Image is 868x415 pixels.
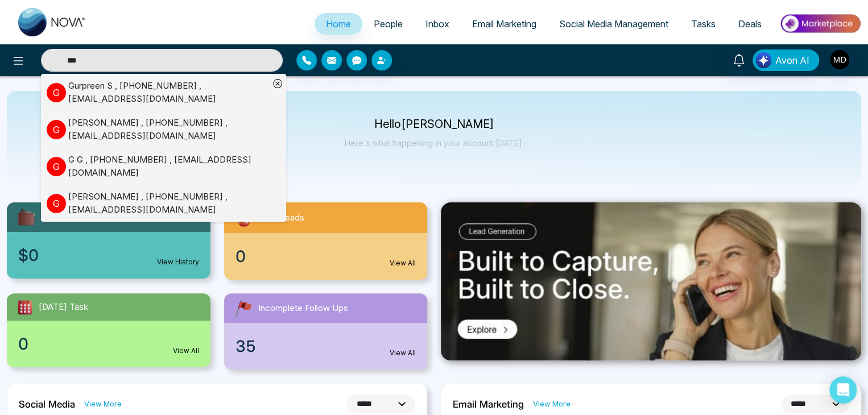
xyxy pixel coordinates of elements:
[345,119,524,129] p: Hello [PERSON_NAME]
[374,18,403,30] span: People
[18,8,86,36] img: Nova CRM Logo
[362,13,414,35] a: People
[16,298,34,316] img: todayTask.svg
[68,80,269,105] div: Gurpreen S , [PHONE_NUMBER] , [EMAIL_ADDRESS][DOMAIN_NAME]
[19,399,75,410] h2: Social Media
[472,18,536,30] span: Email Marketing
[461,13,548,35] a: Email Marketing
[775,53,809,67] span: Avon AI
[390,348,416,358] a: View All
[453,399,524,410] h2: Email Marketing
[217,202,435,280] a: New Leads0View All
[258,302,348,315] span: Incomplete Follow Ups
[727,13,773,35] a: Deals
[830,50,849,69] img: User Avatar
[738,18,762,30] span: Deals
[235,334,256,358] span: 35
[217,293,435,370] a: Incomplete Follow Ups35View All
[39,301,88,314] span: [DATE] Task
[173,346,199,356] a: View All
[548,13,680,35] a: Social Media Management
[68,117,269,142] div: [PERSON_NAME] , [PHONE_NUMBER] , [EMAIL_ADDRESS][DOMAIN_NAME]
[233,298,254,318] img: followUps.svg
[414,13,461,35] a: Inbox
[829,376,857,404] div: Open Intercom Messenger
[680,13,727,35] a: Tasks
[18,332,28,356] span: 0
[315,13,362,35] a: Home
[441,202,861,360] img: .
[235,244,246,268] span: 0
[779,11,861,36] img: Market-place.gif
[390,258,416,268] a: View All
[326,18,351,30] span: Home
[157,257,199,267] a: View History
[755,52,771,68] img: Lead Flow
[47,83,66,102] p: G
[691,18,716,30] span: Tasks
[345,138,524,148] p: Here's what happening in your account [DATE].
[425,18,449,30] span: Inbox
[68,153,269,179] div: G G , [PHONE_NUMBER] , [EMAIL_ADDRESS][DOMAIN_NAME]
[559,18,668,30] span: Social Media Management
[18,243,39,267] span: $0
[533,399,571,409] a: View More
[16,207,36,227] img: availableCredit.svg
[753,49,819,71] button: Avon AI
[47,120,66,139] p: G
[68,190,269,216] div: [PERSON_NAME] , [PHONE_NUMBER] , [EMAIL_ADDRESS][DOMAIN_NAME]
[47,194,66,213] p: G
[84,399,122,409] a: View More
[47,157,66,176] p: G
